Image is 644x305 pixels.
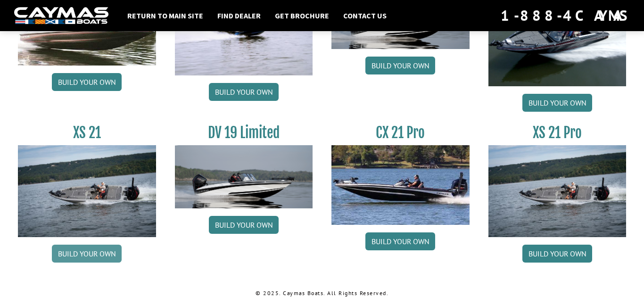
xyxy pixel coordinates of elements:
[213,9,265,22] a: Find Dealer
[209,83,279,101] a: Build your own
[339,9,391,22] a: Contact Us
[488,145,627,237] img: XS_21_thumbnail.jpg
[18,145,156,237] img: XS_21_thumbnail.jpg
[522,94,592,112] a: Build your own
[18,124,156,141] h3: XS 21
[365,232,435,250] a: Build your own
[18,289,626,297] p: © 2025. Caymas Boats. All Rights Reserved.
[331,124,470,141] h3: CX 21 Pro
[123,9,208,22] a: Return to main site
[331,145,470,224] img: CX-21Pro_thumbnail.jpg
[175,145,313,208] img: dv-19-ban_from_website_for_caymas_connect.png
[522,245,592,263] a: Build your own
[270,9,334,22] a: Get Brochure
[365,57,435,74] a: Build your own
[52,245,122,263] a: Build your own
[209,216,279,234] a: Build your own
[501,5,630,26] div: 1-888-4CAYMAS
[52,73,122,91] a: Build your own
[14,7,108,25] img: white-logo-c9c8dbefe5ff5ceceb0f0178aa75bf4bb51f6bca0971e226c86eb53dfe498488.png
[488,124,627,141] h3: XS 21 Pro
[175,124,313,141] h3: DV 19 Limited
